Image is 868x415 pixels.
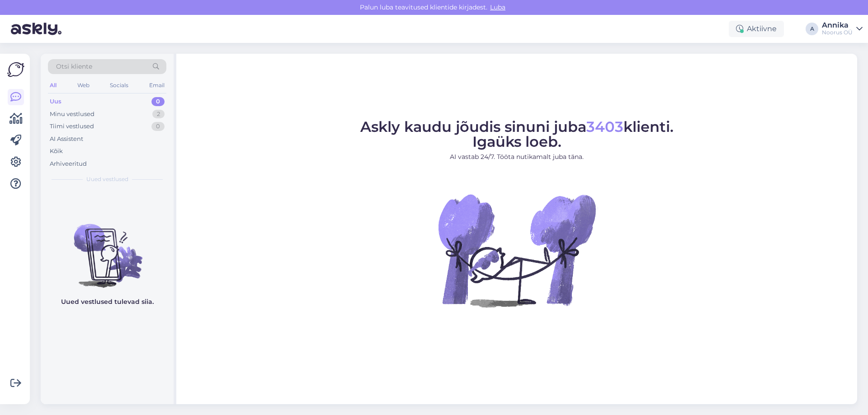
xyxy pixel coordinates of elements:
[586,118,623,135] span: 3403
[108,79,130,91] div: Socials
[822,22,863,36] a: AnnikaNoorus OÜ
[50,147,63,156] div: Kõik
[822,22,853,29] div: Annika
[147,79,166,91] div: Email
[806,23,818,35] div: A
[151,122,165,131] div: 0
[729,21,784,37] div: Aktiivne
[50,159,87,168] div: Arhiveeritud
[48,79,58,91] div: All
[50,122,94,131] div: Tiimi vestlused
[61,297,154,307] p: Uued vestlused tulevad siia.
[86,175,128,183] span: Uued vestlused
[487,3,508,11] span: Luba
[822,29,853,36] div: Noorus OÜ
[50,135,83,144] div: AI Assistent
[56,62,92,71] span: Otsi kliente
[7,61,24,78] img: Askly Logo
[75,79,91,91] div: Web
[151,97,165,106] div: 0
[50,110,94,119] div: Minu vestlused
[360,118,674,150] span: Askly kaudu jõudis sinuni juba klienti. Igaüks loeb.
[152,110,165,119] div: 2
[435,169,598,331] img: No Chat active
[50,97,61,106] div: Uus
[360,152,674,162] p: AI vastab 24/7. Tööta nutikamalt juba täna.
[41,208,174,289] img: No chats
